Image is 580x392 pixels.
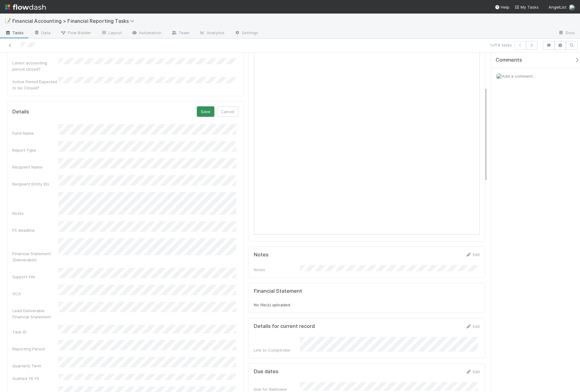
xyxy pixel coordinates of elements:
[217,106,238,117] button: Cancel
[12,363,59,369] div: Quarterly Term
[55,28,96,38] a: Flow Builder
[553,28,580,38] a: Docs
[495,4,509,10] div: Help
[496,57,522,63] span: Comments
[12,109,29,115] h5: Details
[12,375,59,382] div: Audited YE FS
[197,106,214,117] button: Save
[12,181,59,187] div: Recipient Entity IDs
[254,323,315,329] h5: Details for current record
[502,74,535,79] span: Add a comment...
[229,28,263,38] a: Settings
[254,252,269,258] h5: Notes
[29,28,55,38] a: Data
[12,329,59,335] div: Task ID
[12,274,59,280] div: Support File
[254,288,480,308] div: No file(s) uploaded.
[254,267,300,273] div: Notes
[5,2,46,12] img: logo-inverted-e16ddd16eac7371096b0.svg
[5,18,11,23] span: 📝
[569,4,575,10] img: avatar_c0d2ec3f-77e2-40ea-8107-ee7bdb5edede.png
[12,291,59,297] div: VCA
[12,18,137,24] span: Financial Accounting > Financial Reporting Tasks
[514,4,539,10] a: My Tasks
[12,210,59,216] div: Notes
[194,28,229,38] a: Analytics
[166,28,194,38] a: Team
[12,251,59,263] div: Financial Statement (Deliverable)
[514,5,539,10] span: My Tasks
[254,288,302,294] h5: Financial Statement
[127,28,166,38] a: Automation
[12,346,59,352] div: Reporting Period
[465,369,480,374] a: Edit
[496,73,502,79] img: avatar_c0d2ec3f-77e2-40ea-8107-ee7bdb5edede.png
[12,227,59,233] div: FS deadline
[490,42,512,48] span: 1 of 14 tasks
[254,369,278,375] h5: Due dates
[96,28,127,38] a: Layout
[5,30,24,36] span: Tasks
[465,324,480,329] a: Edit
[254,347,300,353] div: Link to Comptroller
[12,79,59,91] div: Active Period Expected to be Closed?
[12,164,59,170] div: Recipient Name
[60,30,91,36] span: Flow Builder
[12,130,59,136] div: Fund Name
[12,60,59,72] div: Latest accounting period closed?
[12,308,59,320] div: Lead Deliverable Financial Statement
[549,5,566,10] span: AngelList
[12,147,59,153] div: Report Type
[465,252,480,257] a: Edit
